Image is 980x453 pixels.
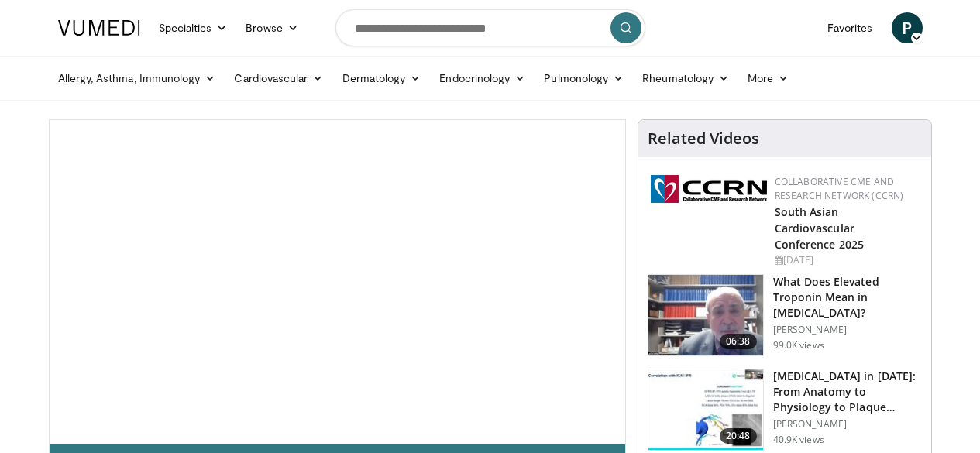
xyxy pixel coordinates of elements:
[818,12,882,43] a: Favorites
[773,324,922,336] p: [PERSON_NAME]
[648,274,922,356] a: 06:38 What Does Elevated Troponin Mean in [MEDICAL_DATA]? [PERSON_NAME] 99.0K views
[773,339,824,352] p: 99.0K views
[430,63,535,94] a: Endocrinology
[648,369,922,451] a: 20:48 [MEDICAL_DATA] in [DATE]: From Anatomy to Physiology to Plaque Burden and … [PERSON_NAME] 4...
[775,204,865,252] a: South Asian Cardiovascular Conference 2025
[633,63,738,94] a: Rheumatology
[225,63,332,94] a: Cardiovascular
[648,275,763,355] img: 98daf78a-1d22-4ebe-927e-10afe95ffd94.150x105_q85_crop-smart_upscale.jpg
[775,175,904,202] a: Collaborative CME and Research Network (CCRN)
[720,428,757,444] span: 20:48
[58,20,140,36] img: VuMedi Logo
[773,369,922,415] h3: [MEDICAL_DATA] in [DATE]: From Anatomy to Physiology to Plaque Burden and …
[773,434,824,446] p: 40.9K views
[49,63,225,94] a: Allergy, Asthma, Immunology
[535,63,633,94] a: Pulmonology
[333,63,431,94] a: Dermatology
[50,120,625,444] video-js: Video Player
[648,129,759,148] h4: Related Videos
[775,253,919,267] div: [DATE]
[651,175,767,203] img: a04ee3ba-8487-4636-b0fb-5e8d268f3737.png.150x105_q85_autocrop_double_scale_upscale_version-0.2.png
[738,63,798,94] a: More
[773,418,922,431] p: [PERSON_NAME]
[236,12,308,43] a: Browse
[773,274,922,321] h3: What Does Elevated Troponin Mean in [MEDICAL_DATA]?
[892,12,923,43] a: P
[648,369,763,450] img: 823da73b-7a00-425d-bb7f-45c8b03b10c3.150x105_q85_crop-smart_upscale.jpg
[335,9,645,46] input: Search topics, interventions
[150,12,237,43] a: Specialties
[720,334,757,349] span: 06:38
